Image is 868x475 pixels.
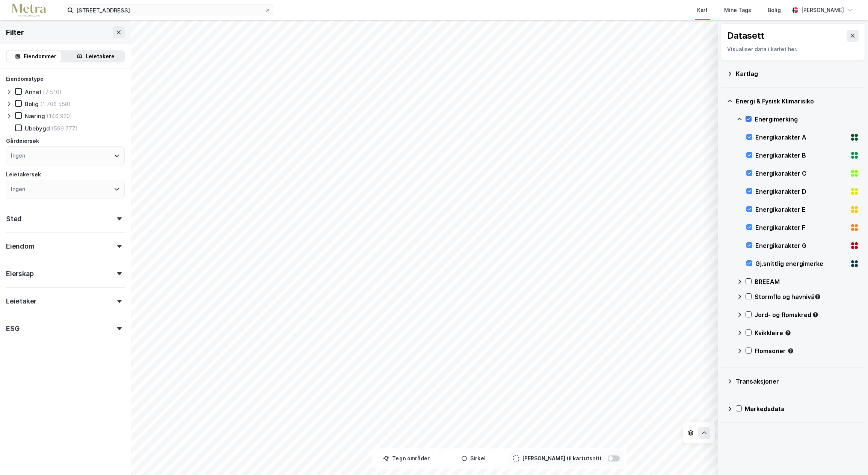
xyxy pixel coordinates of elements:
div: Markedsdata [745,404,859,413]
div: Tooltip anchor [812,311,819,318]
div: Energikarakter G [755,241,847,250]
div: Kart [697,6,708,15]
div: Ingen [11,151,25,160]
div: Eiendomstype [6,74,44,83]
div: Energikarakter A [755,133,847,142]
div: Kartlag [736,69,859,78]
div: Eierskap [6,269,33,278]
div: ESG [6,324,19,333]
div: Tooltip anchor [785,329,791,336]
div: Kvikkleire [755,328,859,337]
button: Sirkel [442,451,506,466]
div: Stormflo og havnivå [755,292,859,301]
div: BREEAM [755,277,859,286]
div: Energimerking [755,115,859,124]
div: (7 510) [43,88,62,96]
div: (146 920) [47,112,72,120]
div: Leietaker [6,297,36,306]
div: Energi & Fysisk Klimarisiko [736,97,859,106]
div: Flomsoner [755,346,859,355]
div: Visualiser data i kartet her. [727,45,859,54]
img: metra-logo.256734c3b2bbffee19d4.png [12,4,46,17]
div: Energikarakter F [755,223,847,232]
div: Jord- og flomskred [755,310,859,319]
div: Datasett [727,30,764,42]
div: [PERSON_NAME] til kartutsnitt [522,454,602,463]
iframe: Chat Widget [830,439,868,475]
div: Gj.snittlig energimerke [755,259,847,268]
div: Tooltip anchor [787,348,794,354]
div: Eiendommer [24,52,56,61]
div: Kontrollprogram for chat [830,439,868,475]
div: Annet [25,88,41,96]
div: Bolig [768,6,781,15]
div: [PERSON_NAME] [801,6,844,15]
div: Gårdeiersøk [6,137,39,146]
input: Søk på adresse, matrikkel, gårdeiere, leietakere eller personer [73,5,265,16]
div: Sted [6,214,22,223]
div: Næring [25,112,45,120]
button: Tegn områder [375,451,439,466]
div: Energikarakter B [755,151,847,160]
div: Leietakersøk [6,170,41,179]
div: (599 777) [51,125,78,132]
div: Mine Tags [724,6,751,15]
div: Bolig [25,100,39,108]
div: Transaksjoner [736,377,859,386]
div: (1 706 558) [40,100,71,108]
div: Tooltip anchor [814,293,821,300]
div: Eiendom [6,242,35,251]
div: Energikarakter C [755,169,847,178]
div: Ubebygd [25,125,50,132]
div: Energikarakter D [755,187,847,196]
div: Leietakere [86,52,115,61]
div: Energikarakter E [755,205,847,214]
div: Filter [6,26,24,38]
div: Ingen [11,185,25,194]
